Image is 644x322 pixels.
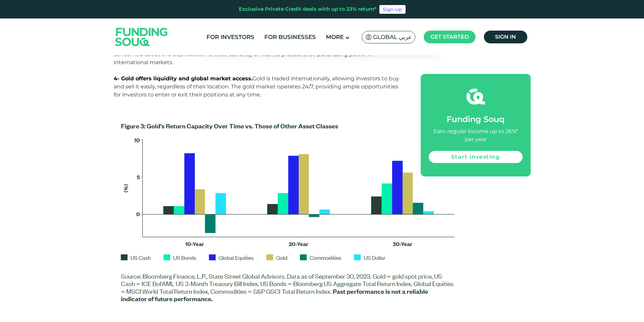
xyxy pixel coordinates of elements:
span: More [326,34,344,40]
span: Global عربي [373,33,412,41]
div: Earn regular income up to 26%* per year [429,127,523,144]
img: Logo [109,20,175,54]
a: For Businesses [263,32,317,43]
span: Get started [430,34,469,40]
a: Sign Up [379,5,406,14]
a: Sign in [484,31,527,43]
span: Sign in [495,34,516,40]
img: SA Flag [366,34,372,40]
span: Funding Souq [447,114,504,124]
strong: 4- Gold offers liquidity and global market access. [114,75,253,82]
div: Exclusive Private Credit deals with up to 23% return* [239,5,377,13]
img: fsicon [466,87,485,106]
a: For Investors [205,32,256,43]
a: Start investing [429,151,523,163]
img: hAgAAALCnVRYuAL0WCrQAAAAAANUjXMDAIFwAAAAAgP4gXMDAIFwAAAAAgP4gXAAAAAAAAB0hXAAAAAAAAB0hXAAAAAAAAB0h... [114,115,466,314]
p: Gold is traded internationally, allowing investors to buy and sell it easily, regardless of their... [114,75,406,99]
